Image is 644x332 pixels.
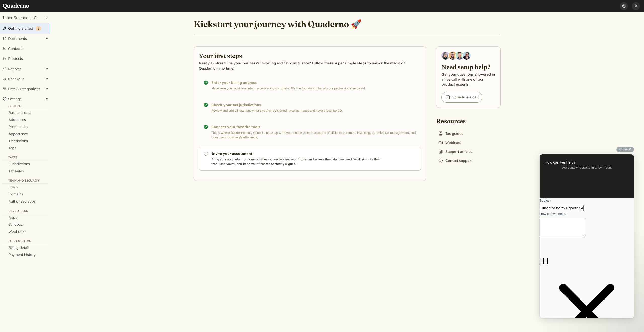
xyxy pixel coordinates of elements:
[2,104,48,109] div: General
[2,239,48,244] div: Subscription
[456,52,464,60] img: Ivo Oltmans, Business Developer at Quaderno
[540,154,634,318] iframe: Help Scout Beacon - Live Chat, Contact Form, and Knowledge Base
[441,92,482,103] a: Schedule a call
[463,52,471,60] img: Javier Rubio, DevRel at Quaderno
[441,63,495,71] h2: Need setup help?
[619,147,628,151] span: Close
[2,155,48,160] div: Taxes
[436,139,463,146] a: Webinars
[616,147,634,152] button: Close
[2,179,48,184] div: Team and security
[441,72,495,87] p: Get your questions answered in a live call with one of our product experts.
[199,52,421,60] h2: Your first steps
[199,147,421,171] a: Invite your accountant Bring your accountant on board so they can easily view your figures and ac...
[38,27,39,30] span: 1
[441,52,450,60] img: Diana Carrasco, Account Executive at Quaderno
[199,61,421,71] p: Ready to streamline your business's invoicing and tax compliance? Follow these super simple steps...
[436,157,474,164] a: Contact support
[436,148,474,155] a: Support articles
[211,157,383,166] p: Bring your accountant on board so they can easily view your figures and access the data they need...
[2,209,48,214] div: Developers
[449,52,457,60] img: Jairo Fumero, Account Executive at Quaderno
[194,19,361,30] h1: Kickstart your journey with Quaderno 🚀
[211,151,383,156] h3: Invite your accountant
[436,130,465,137] a: Tax guides
[436,117,474,125] h2: Resources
